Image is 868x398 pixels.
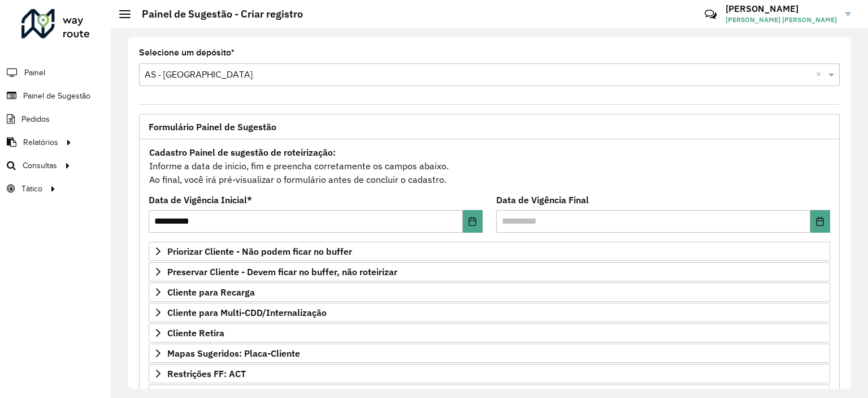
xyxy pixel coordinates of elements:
span: Painel de Sugestão [23,90,90,102]
label: Data de Vigência Final [496,193,589,207]
span: Relatórios [23,136,58,148]
span: Cliente Retira [167,328,224,337]
span: Consultas [23,160,57,172]
a: Cliente para Recarga [149,283,830,302]
span: Pedidos [21,113,50,125]
span: Mapas Sugeridos: Placa-Cliente [167,349,300,358]
span: Formulário Painel de Sugestão [149,122,276,131]
a: Preservar Cliente - Devem ficar no buffer, não roteirizar [149,262,830,281]
span: Priorizar Cliente - Não podem ficar no buffer [167,247,352,256]
a: Mapas Sugeridos: Placa-Cliente [149,344,830,363]
span: Cliente para Recarga [167,288,255,297]
a: Restrições FF: ACT [149,364,830,383]
span: [PERSON_NAME] [PERSON_NAME] [726,15,837,25]
button: Choose Date [463,210,483,233]
span: Preservar Cliente - Devem ficar no buffer, não roteirizar [167,267,397,276]
span: Restrições FF: ACT [167,369,246,378]
a: Cliente Retira [149,323,830,343]
strong: Cadastro Painel de sugestão de roteirização: [149,147,336,158]
a: Priorizar Cliente - Não podem ficar no buffer [149,242,830,261]
label: Selecione um depósito [139,46,235,59]
button: Choose Date [810,210,830,233]
div: Informe a data de inicio, fim e preencha corretamente os campos abaixo. Ao final, você irá pré-vi... [149,145,830,187]
span: Clear all [816,68,826,82]
h2: Painel de Sugestão - Criar registro [131,8,303,20]
a: Contato Rápido [698,2,723,27]
span: Painel [24,67,45,79]
label: Data de Vigência Inicial [149,193,252,207]
span: Tático [21,183,42,195]
h3: [PERSON_NAME] [726,3,837,14]
span: Cliente para Multi-CDD/Internalização [167,308,327,317]
a: Cliente para Multi-CDD/Internalização [149,303,830,322]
